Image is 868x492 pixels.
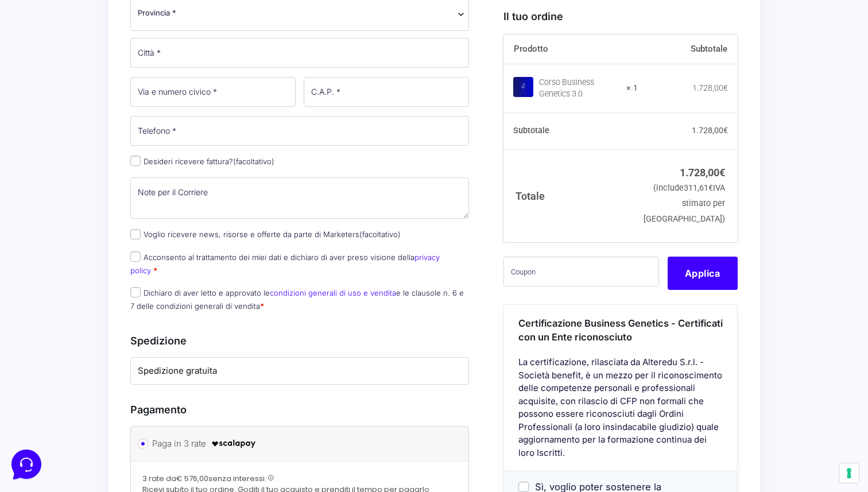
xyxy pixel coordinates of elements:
[518,481,529,491] input: Sì, voglio poter sostenere la certificazione a un prezzo scontato (57€ invece di 77€)
[130,287,141,297] input: Dichiaro di aver letto e approvato lecondizioni generali di uso e venditae le clausole n. 6 e 7 d...
[130,230,401,239] label: Voglio ricevere news, risorse e offerte da parte di Marketers
[692,83,728,92] bdi: 1.728,00
[680,166,725,178] bdi: 1.728,00
[503,113,638,149] th: Subtotale
[684,183,713,193] span: 311,61
[130,402,469,417] h3: Pagamento
[211,437,257,451] img: scalapay-logo-black.png
[839,463,859,483] button: Le tue preferenze relative al consenso per le tecnologie di tracciamento
[130,156,141,166] input: Desideri ricevere fattura?(facoltativo)
[638,34,738,64] th: Subtotale
[130,253,440,275] label: Acconsento al trattamento dei miei dati e dichiaro di aver preso visione della
[18,46,98,55] span: Le tue conversazioni
[18,142,90,152] span: Trova una risposta
[723,83,728,92] span: €
[75,103,169,113] span: Inizia una conversazione
[26,167,188,179] input: Cerca un articolo...
[626,83,638,94] strong: × 1
[504,356,737,471] div: La certificazione, rilasciata da Alteredu S.r.l. - Società benefit, è un mezzo per il riconoscime...
[270,288,396,297] a: condizioni generali di uso e vendita
[130,38,469,68] input: Città *
[9,447,44,482] iframe: Customerly Messenger Launcher
[18,64,41,87] img: dark
[130,116,469,146] input: Telefono *
[518,317,723,343] span: Certificazione Business Genetics - Certificati con un Ente riconosciuto
[233,157,274,166] span: (facoltativo)
[539,77,619,100] div: Corso Business Genetics 3.0
[708,183,713,193] span: €
[503,256,659,286] input: Coupon
[304,77,469,107] input: C.A.P. *
[138,365,462,378] label: Spedizione gratuita
[130,77,296,107] input: Via e numero civico *
[130,288,464,311] label: Dichiaro di aver letto e approvato le e le clausole n. 6 e 7 delle condizioni generali di vendita
[359,230,401,239] span: (facoltativo)
[55,64,78,87] img: dark
[80,369,150,395] button: Messaggi
[503,149,638,242] th: Totale
[513,76,533,96] img: Corso Business Genetics 3.0
[130,157,274,166] label: Desideri ricevere fattura?
[122,142,211,152] a: Apri Centro Assistenza
[9,9,193,28] h2: Ciao da Marketers 👋
[668,256,738,289] button: Applica
[9,369,80,395] button: Home
[150,369,220,395] button: Aiuto
[503,34,638,64] th: Prodotto
[644,183,725,224] small: (include IVA stimato per [GEOGRAPHIC_DATA])
[719,166,725,178] span: €
[138,7,176,19] span: Provincia *
[130,251,141,262] input: Acconsento al trattamento dei miei dati e dichiaro di aver preso visione dellaprivacy policy
[152,435,443,452] label: Paga in 3 rate
[503,9,738,24] h3: Il tuo ordine
[18,96,211,119] button: Inizia una conversazione
[99,385,130,395] p: Messaggi
[177,385,193,395] p: Aiuto
[723,126,728,135] span: €
[34,385,54,395] p: Home
[130,229,141,239] input: Voglio ricevere news, risorse e offerte da parte di Marketers(facoltativo)
[130,333,469,348] h3: Spedizione
[37,64,60,87] img: dark
[692,126,728,135] bdi: 1.728,00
